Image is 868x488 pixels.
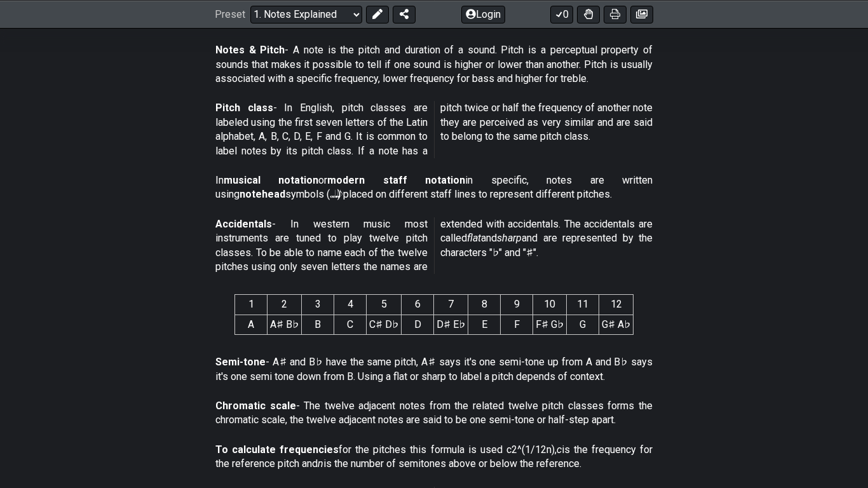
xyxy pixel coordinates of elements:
p: In or in specific, notes are written using symbols (𝅝 𝅗𝅥 𝅘𝅥 𝅘𝅥𝅮) placed on different staff lines to r... [215,173,653,202]
button: Toggle Dexterity for all fretkits [577,5,600,23]
em: sharp [497,232,522,244]
button: Create image [630,5,653,23]
strong: Notes & Pitch [215,44,285,56]
strong: Pitch class [215,102,273,114]
strong: Accidentals [215,218,272,230]
button: Print [604,5,627,23]
th: 4 [334,295,367,315]
th: 6 [402,295,434,315]
span: Preset [215,8,245,20]
em: n [318,457,323,470]
button: Edit Preset [366,5,389,23]
th: 10 [533,295,567,315]
button: 0 [550,5,573,23]
th: 2 [268,295,302,315]
td: A♯ B♭ [268,315,302,334]
td: C♯ D♭ [367,315,402,334]
p: - A note is the pitch and duration of a sound. Pitch is a perceptual property of sounds that make... [215,43,653,86]
td: C [334,315,367,334]
select: Preset [250,5,362,23]
td: G [567,315,599,334]
td: F [501,315,533,334]
p: - In western music most instruments are tuned to play twelve pitch classes. To be able to name ea... [215,217,653,274]
td: D [402,315,434,334]
td: B [302,315,334,334]
td: G♯ A♭ [599,315,634,334]
td: D♯ E♭ [434,315,468,334]
strong: Chromatic scale [215,400,296,412]
td: A [235,315,268,334]
p: - In English, pitch classes are labeled using the first seven letters of the Latin alphabet, A, B... [215,101,653,158]
th: 9 [501,295,533,315]
strong: Semi-tone [215,356,266,368]
td: E [468,315,501,334]
strong: notehead [240,188,285,200]
td: F♯ G♭ [533,315,567,334]
th: 8 [468,295,501,315]
strong: modern staff notation [327,174,465,186]
th: 3 [302,295,334,315]
th: 12 [599,295,634,315]
p: for the pitches this formula is used c2^(1/12n), is the frequency for the reference pitch and is ... [215,443,653,471]
strong: musical notation [224,174,318,186]
em: c [557,444,562,456]
em: flat [467,232,481,244]
th: 1 [235,295,268,315]
button: Login [461,5,505,23]
th: 11 [567,295,599,315]
p: - A♯ and B♭ have the same pitch, A♯ says it's one semi-tone up from A and B♭ says it's one semi t... [215,355,653,384]
button: Share Preset [393,5,416,23]
th: 5 [367,295,402,315]
p: - The twelve adjacent notes from the related twelve pitch classes forms the chromatic scale, the ... [215,399,653,428]
strong: To calculate frequencies [215,444,339,456]
th: 7 [434,295,468,315]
